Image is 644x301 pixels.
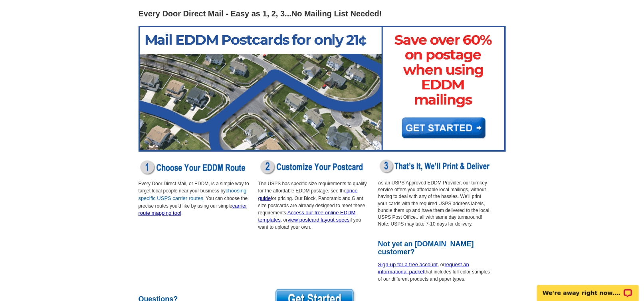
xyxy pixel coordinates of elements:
a: Access our free online EDDM templates [258,210,356,223]
a: price guide [258,188,358,201]
p: As an USPS Approved EDDM Provider, our turnkey service offers you affordable local mailings, with... [378,180,492,228]
p: Every Door Direct Mail, or EDDM, is a simple way to target local people near your business by . Y... [139,180,252,217]
a: view postcard layout specs [287,217,349,223]
iframe: LiveChat chat widget [532,276,644,301]
h2: Not yet an [DOMAIN_NAME] customer? [378,240,492,256]
p: , or that includes full-color samples of our different products and paper types. [378,261,492,283]
a: carrier route mapping tool [139,203,247,216]
a: choosing specific USPS carrier routes [139,188,247,201]
img: eddm-print-deliver.png [378,158,492,175]
img: eddm-customize-postcard.png [258,158,367,176]
p: The USPS has specific size requirements to qualify for the affordable EDDM postage, see the for p... [258,180,372,231]
img: eddm-choose-route.png [139,158,247,176]
img: EC_EDDM-postcards-marketing-banner.png [139,26,506,152]
h1: Every Door Direct Mail - Easy as 1, 2, 3...No Mailing List Needed! [139,10,506,18]
a: Sign-up for a free account [378,261,438,267]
